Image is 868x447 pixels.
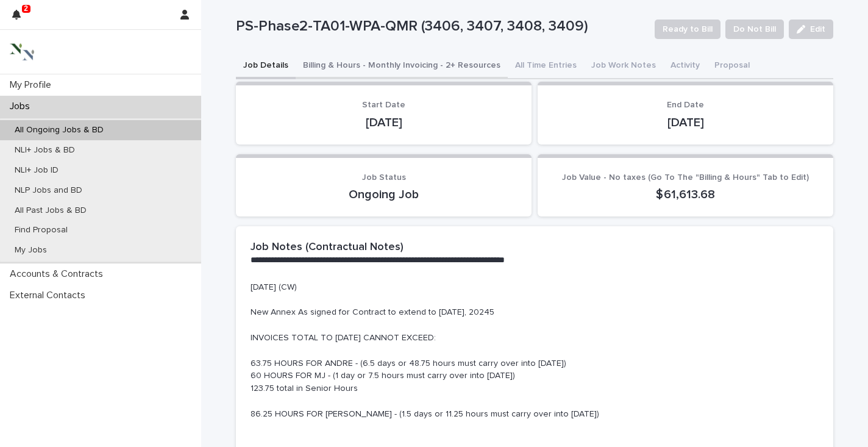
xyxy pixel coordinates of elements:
button: Billing & Hours - Monthly Invoicing - 2+ Resources [296,54,508,79]
span: Start Date [362,101,405,109]
button: All Time Entries [508,54,584,79]
span: Edit [810,25,825,34]
span: Ready to Bill [663,23,713,35]
p: NLI+ Jobs & BD [5,145,85,156]
p: All Past Jobs & BD [5,206,96,216]
span: Job Value - No taxes (Go To The "Billing & Hours" Tab to Edit) [562,173,809,182]
button: Edit [789,20,833,39]
button: Job Work Notes [584,54,663,79]
button: Job Details [236,54,296,79]
p: My Jobs [5,245,57,256]
button: Ready to Bill [655,20,720,39]
img: 3bAFpBnQQY6ys9Fa9hsD [10,40,34,64]
span: Job Status [362,173,406,182]
p: Accounts & Contracts [5,268,113,280]
p: NLI+ Job ID [5,165,68,176]
p: Ongoing Job [251,187,517,202]
p: [DATE] [251,115,517,130]
h2: Job Notes (Contractual Notes) [251,241,404,254]
div: 2 [12,7,28,29]
span: Do Not Bill [733,23,776,35]
p: Find Proposal [5,225,77,235]
p: Jobs [5,101,40,112]
p: PS-Phase2-TA01-WPA-QMR (3406, 3407, 3408, 3409) [236,18,645,35]
p: $ 61,613.68 [552,187,819,202]
p: [DATE] [552,115,819,130]
p: External Contacts [5,290,95,301]
p: NLP Jobs and BD [5,185,92,196]
span: End Date [667,101,704,109]
p: 2 [24,4,28,13]
button: Proposal [707,54,757,79]
p: My Profile [5,79,61,91]
button: Activity [663,54,707,79]
p: All Ongoing Jobs & BD [5,125,113,135]
button: Do Not Bill [725,20,784,39]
